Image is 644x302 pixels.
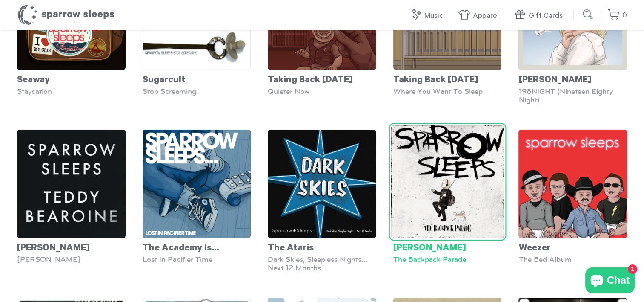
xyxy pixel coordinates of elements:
div: Weezer [518,238,627,255]
img: TheAcademyIs-LostInPacifierTime-Cover_grande.png [143,130,251,238]
a: Weezer The Bed Album [518,130,627,264]
div: [PERSON_NAME] [393,238,502,255]
div: Sugarcult [143,70,251,87]
a: [PERSON_NAME] [PERSON_NAME] [17,130,126,264]
a: [PERSON_NAME] The Backpack Parade [393,130,502,264]
div: [PERSON_NAME] [17,255,126,264]
div: Taking Back [DATE] [393,70,502,87]
div: Dark Skies, Sleepless Nights... Next 12 Months [268,255,376,272]
div: Where You Want To Sleep [393,87,502,96]
img: MyChemicalRomance-TheBackpackParade-Cover-SparrowSleeps_grande.png [391,125,504,238]
div: Taking Back [DATE] [268,70,376,87]
div: The Bed Album [518,255,627,264]
div: Seaway [17,70,126,87]
div: The Ataris [268,238,376,255]
img: SS-DarkSkiesSleeplessNightsNext12Months-Cover-1600x1600_grande.jpg [268,130,376,238]
div: Staycation [17,87,126,96]
a: Apparel [458,7,503,25]
div: Stop Screaming [143,87,251,96]
div: The Backpack Parade [393,255,502,264]
h1: Sparrow Sleeps [17,4,115,26]
a: The Ataris Dark Skies, Sleepless Nights... Next 12 Months [268,130,376,273]
a: The Academy Is... Lost In Pacifier Time [143,130,251,264]
a: 0 [607,6,627,25]
a: Gift Cards [514,7,567,25]
div: Lost In Pacifier Time [143,255,251,264]
img: Lorde-TeddyBeroine-Cover_grande.png [17,130,126,238]
inbox-online-store-chat: Shopify online store chat [583,267,637,295]
div: Quieter Now [268,87,376,96]
div: [PERSON_NAME] [17,238,126,255]
input: Submit [580,6,597,23]
img: SS-The_Bed_Album-Weezer-1600x1600_grande.png [518,130,627,238]
div: 198NIGHT (Nineteen Eighty Night) [518,87,627,104]
div: The Academy Is... [143,238,251,255]
a: Music [409,7,447,25]
div: [PERSON_NAME] [518,70,627,87]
